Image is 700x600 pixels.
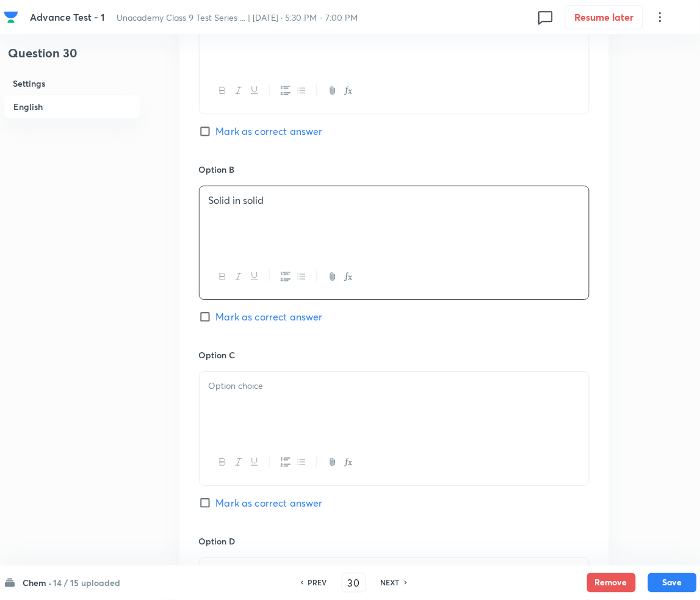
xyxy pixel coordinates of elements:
h6: NEXT [381,577,400,588]
button: Save [648,573,697,593]
span: Unacademy Class 9 Test Series ... | [DATE] · 5:30 PM - 7:00 PM [117,12,358,23]
h6: Option B [199,163,590,176]
h4: Question 30 [4,44,140,72]
h6: Option C [199,349,590,361]
span: Mark as correct answer [216,496,323,510]
span: Mark as correct answer [216,124,323,139]
span: Mark as correct answer [216,309,323,324]
button: Resume later [565,5,643,29]
h6: English [4,95,140,118]
h6: Option D [199,535,590,548]
button: Remove [587,573,636,593]
img: Company Logo [4,10,18,24]
h6: PREV [308,577,327,588]
h6: Chem · [23,577,52,590]
a: Company Logo [4,10,21,24]
span: Advance Test - 1 [30,10,104,23]
p: Solid in solid [209,193,580,208]
h6: 14 / 15 uploaded [54,577,121,590]
h6: Settings [4,72,140,95]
